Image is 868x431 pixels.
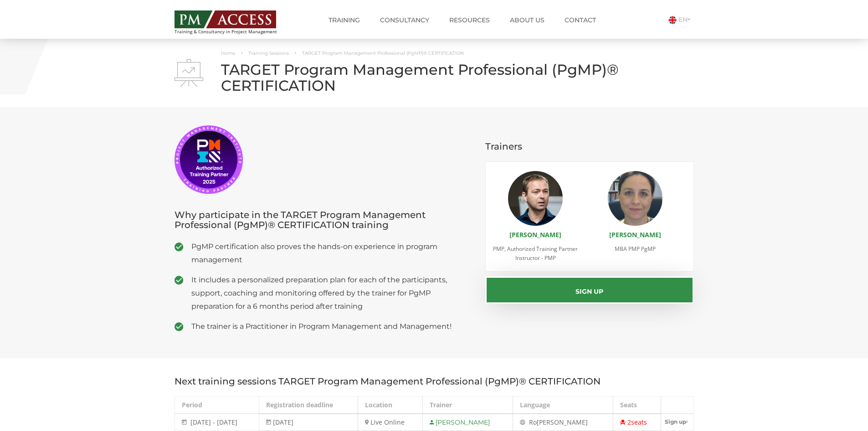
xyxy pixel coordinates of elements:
[661,414,693,429] a: Sign up
[191,320,472,333] span: The trainer is a Practitioner in Program Management and Management!
[558,11,603,29] a: Contact
[259,397,358,414] th: Registration deadline
[221,50,235,56] a: Home
[442,11,497,29] a: Resources
[322,11,367,29] a: Training
[668,16,694,24] a: EN
[493,245,578,262] span: PMP, Authorized Training Partner Instructor - PMP
[485,141,694,151] h3: Trainers
[609,230,661,239] a: [PERSON_NAME]
[358,397,422,414] th: Location
[615,245,656,253] span: MBA PMP PgMP
[190,418,237,426] span: [DATE] - [DATE]
[248,50,289,56] a: Training Sessions
[175,397,259,414] th: Period
[175,59,203,87] img: TARGET Program Management Professional (PgMP)® CERTIFICATION
[175,10,276,28] img: PM ACCESS - Echipa traineri si consultanti certificati PMP: Narciss Popescu, Mihai Olaru, Monica ...
[191,240,472,266] span: PgMP certification also proves the hands-on experience in program management
[191,273,472,313] span: It includes a personalized preparation plan for each of the participants, support, coaching and m...
[631,418,647,426] span: seats
[373,11,436,29] a: Consultancy
[503,11,551,29] a: About us
[302,50,464,56] span: TARGET Program Management Professional (PgMP)® CERTIFICATION
[175,210,472,230] h3: Why participate in the TARGET Program Management Professional (PgMP)® CERTIFICATION training
[175,29,294,34] span: Training & Consultancy in Project Management
[422,414,513,431] td: [PERSON_NAME]
[537,418,588,426] span: [PERSON_NAME]
[175,8,294,34] a: Training & Consultancy in Project Management
[509,230,561,239] a: [PERSON_NAME]
[668,16,677,24] img: Engleza
[529,418,537,426] span: Ro
[175,376,694,386] h3: Next training sessions TARGET Program Management Professional (PgMP)® CERTIFICATION
[513,397,613,414] th: Language
[422,397,513,414] th: Trainer
[358,414,422,431] td: Live Online
[175,62,694,93] h1: TARGET Program Management Professional (PgMP)® CERTIFICATION
[613,397,661,414] th: Seats
[259,414,358,431] td: [DATE]
[485,276,694,304] button: Sign up
[613,414,661,431] td: 2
